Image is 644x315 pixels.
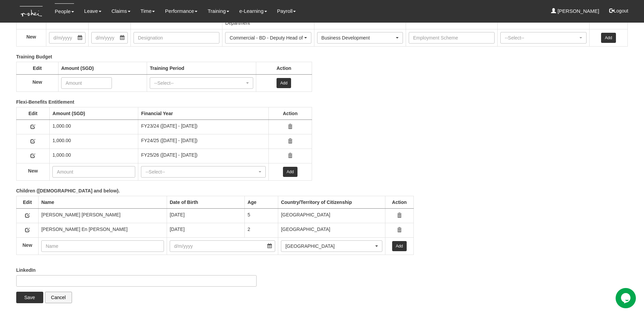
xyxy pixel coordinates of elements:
[277,78,291,88] a: Add
[278,223,385,237] td: [GEOGRAPHIC_DATA]
[16,196,39,208] th: Edit
[145,168,257,175] div: --Select--
[138,134,269,149] td: FY24/25 ([DATE] - [DATE])
[16,99,74,105] label: Flexi-Benefits Entitlement
[91,32,128,44] input: d/m/yyyy
[245,208,278,223] td: 5
[112,3,130,19] a: Claims
[58,62,147,74] th: Amount (SGD)
[150,77,253,89] button: --Select--
[278,208,385,223] td: [GEOGRAPHIC_DATA]
[16,267,36,273] label: LinkedIn
[141,3,155,19] a: Time
[245,196,278,208] th: Age
[138,120,269,134] td: FY23/24 ([DATE] - [DATE])
[50,134,138,149] td: 1,000.00
[500,32,586,44] button: --Select--
[134,32,219,44] input: Designation
[392,241,407,251] a: Add
[16,53,52,60] label: Training Budget
[154,80,245,86] div: --Select--
[167,208,244,223] td: [DATE]
[16,292,43,303] input: Save
[409,32,495,44] input: Employment Scheme
[616,288,637,308] iframe: chat widget
[281,240,382,252] button: [GEOGRAPHIC_DATA]
[61,77,112,89] input: Amount
[26,33,36,40] label: New
[167,196,244,208] th: Date of Birth
[385,196,414,208] th: Action
[245,223,278,237] td: 2
[50,107,138,120] th: Amount (SGD)
[50,149,138,163] td: 1,000.00
[141,166,266,178] button: --Select--
[138,149,269,163] td: FY25/26 ([DATE] - [DATE])
[269,107,312,120] th: Action
[278,196,385,208] th: Country/Territory of Citizenship
[55,3,74,19] a: People
[39,196,167,208] th: Name
[317,32,403,44] button: Business Development
[45,292,72,303] a: Cancel
[50,120,138,134] td: 1,000.00
[49,32,86,44] input: d/m/yyyy
[28,167,38,174] label: New
[39,208,167,223] td: [PERSON_NAME] [PERSON_NAME]
[239,3,267,19] a: e-Learning
[604,3,633,19] button: Logout
[165,3,197,19] a: Performance
[285,243,374,250] div: [GEOGRAPHIC_DATA]
[283,167,297,177] a: Add
[256,62,312,74] th: Action
[16,107,50,120] th: Edit
[551,3,599,19] a: [PERSON_NAME]
[16,187,120,194] label: Children ([DEMOGRAPHIC_DATA] and below).
[16,62,58,74] th: Edit
[84,3,101,19] a: Leave
[41,240,164,252] input: Name
[321,34,395,41] div: Business Development
[277,3,296,19] a: Payroll
[170,240,275,252] input: d/m/yyyy
[225,32,311,44] button: Commercial - BD - Deputy Head of Department
[230,34,303,41] div: Commercial - BD - Deputy Head of Department
[147,62,256,74] th: Training Period
[23,242,32,248] label: New
[601,33,616,43] a: Add
[39,223,167,237] td: [PERSON_NAME] En [PERSON_NAME]
[167,223,244,237] td: [DATE]
[208,3,229,19] a: Training
[32,79,42,85] label: New
[138,107,269,120] th: Financial Year
[505,34,578,41] div: --Select--
[52,166,135,178] input: Amount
